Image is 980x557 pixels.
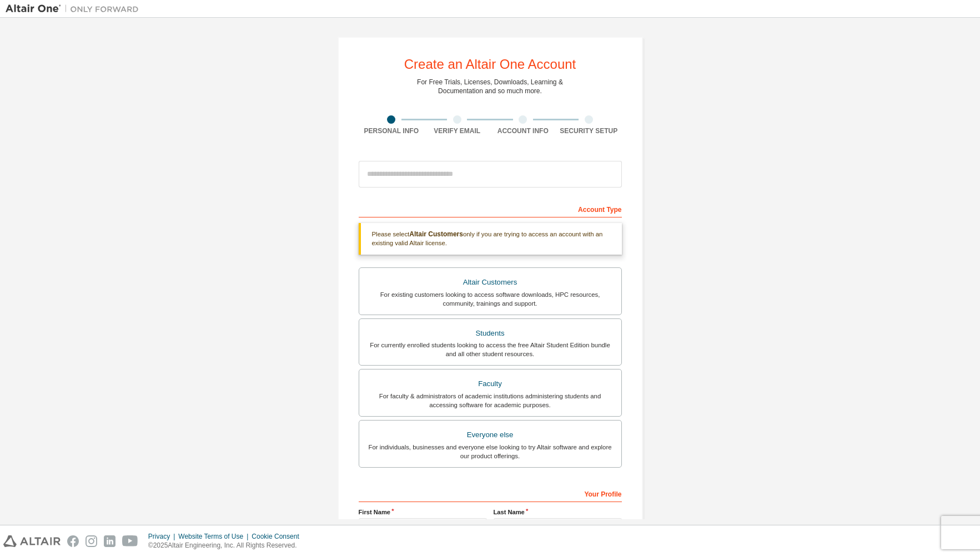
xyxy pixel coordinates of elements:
[417,78,563,95] div: For Free Trials, Licenses, Downloads, Learning & Documentation and so much more.
[252,532,305,541] div: Cookie Consent
[424,126,490,135] div: Verify Email
[6,3,144,14] img: Altair One
[366,427,615,443] div: Everyone else
[366,290,615,308] div: For existing customers looking to access software downloads, HPC resources, community, trainings ...
[104,535,115,547] img: linkedin.svg
[148,532,178,541] div: Privacy
[359,508,487,517] label: First Name
[359,484,622,502] div: Your Profile
[366,275,615,290] div: Altair Customers
[359,126,425,135] div: Personal Info
[366,376,615,392] div: Faculty
[366,392,615,409] div: For faculty & administrators of academic institutions administering students and accessing softwa...
[359,200,622,217] div: Account Type
[86,535,97,547] img: instagram.svg
[178,532,252,541] div: Website Terms of Use
[122,535,138,547] img: youtube.svg
[366,443,615,460] div: For individuals, businesses and everyone else looking to try Altair software and explore our prod...
[404,58,576,71] div: Create an Altair One Account
[556,126,622,135] div: Security Setup
[67,535,79,547] img: facebook.svg
[494,508,622,517] label: Last Name
[490,126,556,135] div: Account Info
[148,541,306,550] p: © 2025 Altair Engineering, Inc. All Rights Reserved.
[409,230,463,238] b: Altair Customers
[366,326,615,341] div: Students
[359,223,622,255] div: Please select only if you are trying to access an account with an existing valid Altair license.
[3,535,61,547] img: altair_logo.svg
[366,341,615,358] div: For currently enrolled students looking to access the free Altair Student Edition bundle and all ...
